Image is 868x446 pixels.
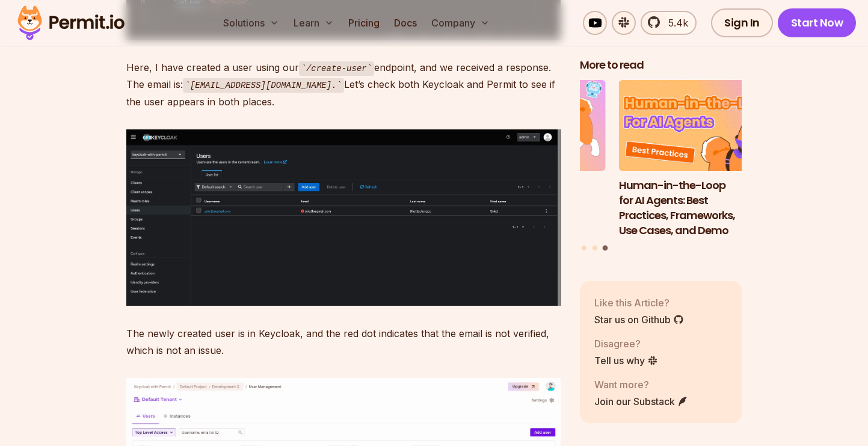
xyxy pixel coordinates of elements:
[389,11,422,35] a: Docs
[426,11,494,35] button: Company
[443,80,606,238] li: 2 of 3
[289,11,339,35] button: Learn
[641,11,697,35] a: 5.4k
[126,59,561,110] p: Here, I have created a user using our endpoint, and we received a response. The email is: Let’s c...
[580,80,742,253] div: Posts
[582,246,586,250] button: Go to slide 1
[443,178,606,208] h3: Why JWTs Can’t Handle AI Agent Access
[593,246,597,250] button: Go to slide 2
[594,312,684,327] a: Star us on Github
[126,129,561,306] img: image.png
[594,377,688,392] p: Want more?
[619,80,781,238] li: 3 of 3
[778,8,857,37] a: Start Now
[603,246,608,251] button: Go to slide 3
[594,353,658,368] a: Tell us why
[183,78,344,93] code: [EMAIL_ADDRESS][DOMAIN_NAME].
[594,336,658,351] p: Disagree?
[12,2,130,43] img: Permit logo
[126,325,561,359] p: The newly created user is in Keycloak, and the red dot indicates that the email is not verified, ...
[443,80,606,172] img: Why JWTs Can’t Handle AI Agent Access
[594,394,688,409] a: Join our Substack
[343,11,384,35] a: Pricing
[661,16,688,30] span: 5.4k
[711,8,773,37] a: Sign In
[443,80,606,238] a: Why JWTs Can’t Handle AI Agent AccessWhy JWTs Can’t Handle AI Agent Access
[619,178,781,238] h3: Human-in-the-Loop for AI Agents: Best Practices, Frameworks, Use Cases, and Demo
[619,80,781,172] img: Human-in-the-Loop for AI Agents: Best Practices, Frameworks, Use Cases, and Demo
[218,11,284,35] button: Solutions
[299,61,375,76] code: /create-user
[594,296,684,310] p: Like this Article?
[580,58,742,73] h2: More to read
